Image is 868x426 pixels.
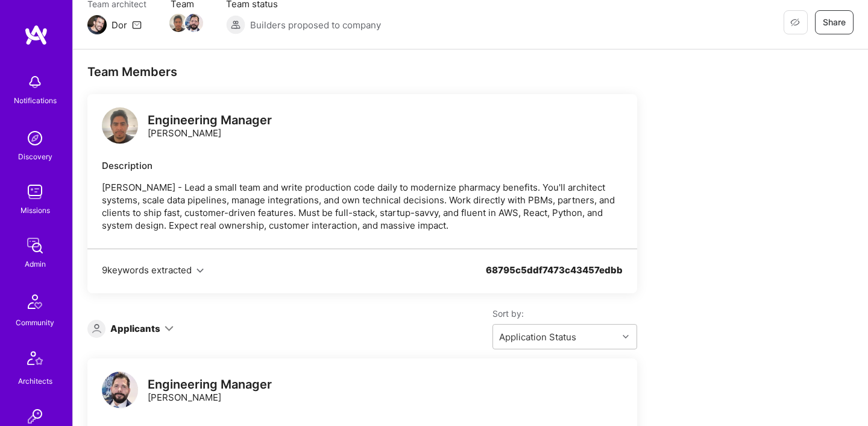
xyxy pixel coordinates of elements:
div: Architects [18,375,52,387]
img: bell [23,70,47,94]
div: [PERSON_NAME] [148,378,272,404]
a: Team Member Avatar [186,13,202,33]
i: icon Chevron [623,334,629,340]
i: icon Applicant [92,324,101,333]
a: logo [102,372,138,411]
a: logo [102,107,138,147]
div: Admin [25,258,46,270]
div: Application Status [499,331,576,343]
div: Applicants [110,322,160,335]
img: Architects [20,346,49,375]
a: Team Member Avatar [171,13,186,33]
i: icon Mail [132,20,142,30]
div: Notifications [14,94,57,107]
div: Dor [112,19,127,31]
img: Builders proposed to company [226,15,245,34]
i: icon ArrowDown [165,324,174,333]
img: teamwork [23,180,47,204]
span: Builders proposed to company [250,19,381,31]
div: Team Members [87,64,637,80]
img: Community [20,287,49,316]
img: discovery [23,126,47,150]
i: icon Chevron [197,267,204,275]
div: Missions [20,204,50,217]
img: Team Member Avatar [169,14,187,32]
label: Sort by: [492,308,637,319]
img: Team Member Avatar [185,14,203,32]
div: Engineering Manager [148,114,272,127]
div: Community [16,316,54,329]
img: Team Architect [87,15,107,34]
img: admin teamwork [23,234,47,258]
div: Description [102,159,623,172]
p: [PERSON_NAME] - Lead a small team and write production code daily to modernize pharmacy benefits.... [102,181,623,232]
img: logo [24,24,48,46]
button: Share [815,10,854,34]
img: logo [102,107,138,144]
div: Discovery [18,150,52,163]
div: [PERSON_NAME] [148,114,272,139]
span: Share [823,16,846,28]
i: icon EyeClosed [790,17,800,27]
button: 9keywords extracted [102,264,204,276]
div: 68795c5ddf7473c43457edbb [486,264,623,291]
div: Engineering Manager [148,378,272,391]
img: logo [102,372,138,408]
